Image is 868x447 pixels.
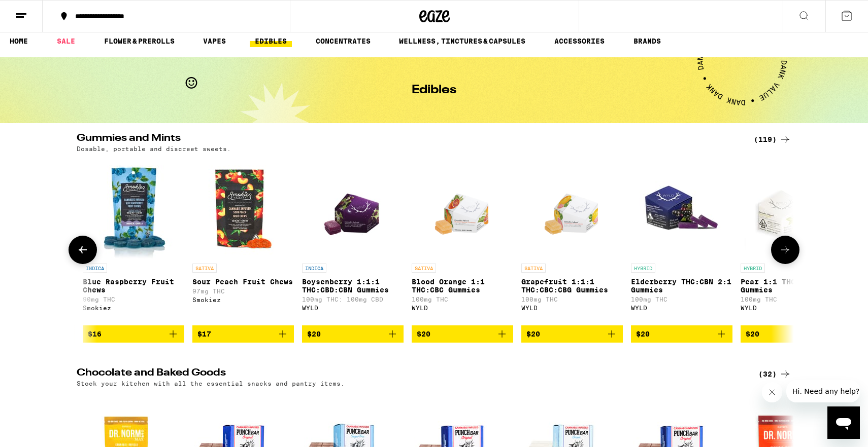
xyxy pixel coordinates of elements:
[192,264,217,273] p: SATIVA
[83,157,184,325] a: Open page for Blue Raspberry Fruit Chews from Smokiez
[83,278,184,294] p: Blue Raspberry Fruit Chews
[99,35,180,47] a: FLOWER & PREROLLS
[197,330,211,338] span: $17
[83,305,184,311] div: Smokiez
[302,157,404,325] a: Open page for Boysenberry 1:1:1 THC:CBD:CBN Gummies from WYLD
[536,157,609,258] img: WYLD - Grapefruit 1:1:1 THC:CBC:CBG Gummies
[412,157,513,325] a: Open page for Blood Orange 1:1 THC:CBC Gummies from WYLD
[307,330,321,338] span: $20
[631,325,732,343] button: Add to bag
[192,325,294,343] button: Add to bag
[77,368,742,380] h2: Chocolate and Baked Goods
[636,330,650,338] span: $20
[412,305,513,311] div: WYLD
[741,157,842,325] a: Open page for Pear 1:1 THC:CBG Gummies from WYLD
[417,330,430,338] span: $20
[192,288,294,294] p: 97mg THC
[77,133,742,145] h2: Gummies and Mints
[302,264,326,273] p: INDICA
[192,157,294,325] a: Open page for Sour Peach Fruit Chews from Smokiez
[302,325,404,343] button: Add to bag
[52,35,80,47] a: SALE
[412,278,513,294] p: Blood Orange 1:1 THC:CBC Gummies
[302,296,404,303] p: 100mg THC: 100mg CBD
[250,35,292,47] a: EDIBLES
[83,296,184,303] p: 90mg THC
[521,278,623,294] p: Grapefruit 1:1:1 THC:CBC:CBG Gummies
[302,278,404,294] p: Boysenberry 1:1:1 THC:CBD:CBN Gummies
[521,296,623,303] p: 100mg THC
[77,380,345,387] p: Stock your kitchen with all the essential snacks and pantry items.
[631,264,655,273] p: HYBRID
[317,157,389,258] img: WYLD - Boysenberry 1:1:1 THC:CBD:CBN Gummies
[631,278,732,294] p: Elderberry THC:CBN 2:1 Gummies
[83,157,184,258] img: Smokiez - Blue Raspberry Fruit Chews
[192,296,294,303] div: Smokiez
[412,325,513,343] button: Add to bag
[549,35,610,47] a: ACCESSORIES
[311,35,376,47] a: CONCENTRATES
[762,382,782,402] iframe: Close message
[741,278,842,294] p: Pear 1:1 THC:CBG Gummies
[631,305,732,311] div: WYLD
[412,84,456,96] h1: Edibles
[631,296,732,303] p: 100mg THC
[192,278,294,286] p: Sour Peach Fruit Chews
[741,305,842,311] div: WYLD
[786,380,860,402] iframe: Message from company
[521,305,623,311] div: WYLD
[198,35,231,47] a: VAPES
[5,35,33,47] a: HOME
[827,406,860,439] iframe: Button to launch messaging window
[412,296,513,303] p: 100mg THC
[412,264,436,273] p: SATIVA
[631,157,732,325] a: Open page for Elderberry THC:CBN 2:1 Gummies from WYLD
[746,330,759,338] span: $20
[302,305,404,311] div: WYLD
[521,325,623,343] button: Add to bag
[77,145,231,152] p: Dosable, portable and discreet sweets.
[741,325,842,343] button: Add to bag
[521,157,623,325] a: Open page for Grapefruit 1:1:1 THC:CBC:CBG Gummies from WYLD
[192,157,294,258] img: Smokiez - Sour Peach Fruit Chews
[754,133,791,145] a: (119)
[83,264,107,273] p: INDICA
[426,157,499,258] img: WYLD - Blood Orange 1:1 THC:CBC Gummies
[521,264,546,273] p: SATIVA
[631,157,732,258] img: WYLD - Elderberry THC:CBN 2:1 Gummies
[394,35,530,47] a: WELLNESS, TINCTURES & CAPSULES
[741,264,765,273] p: HYBRID
[83,325,184,343] button: Add to bag
[88,330,102,338] span: $16
[526,330,540,338] span: $20
[628,35,666,47] a: BRANDS
[741,296,842,303] p: 100mg THC
[741,157,842,258] img: WYLD - Pear 1:1 THC:CBG Gummies
[758,368,791,380] a: (32)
